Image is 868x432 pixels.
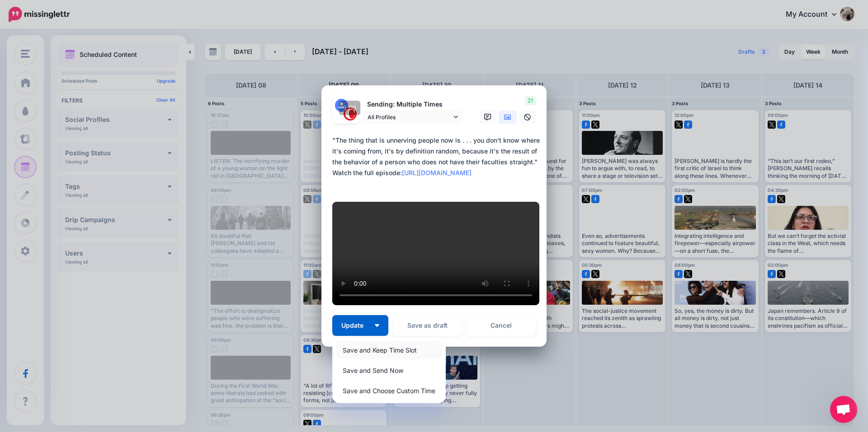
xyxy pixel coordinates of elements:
a: All Profiles [363,111,462,124]
span: All Profiles [368,112,452,122]
img: user_default_image.png [335,99,348,112]
div: Update [332,338,446,403]
button: Save as draft [393,315,462,336]
p: Sending: Multiple Times [363,99,462,110]
img: arrow-down-white.png [375,324,379,327]
a: Save and Send Now [336,362,442,379]
span: Update [341,322,370,329]
span: 21 [525,96,536,105]
div: "The thing that is unnerving people now is . . . you don't know where it's coming from, it's by d... [332,135,540,178]
button: Update [332,315,388,336]
a: Save and Choose Custom Time [336,382,442,399]
a: Cancel [467,315,536,336]
a: Save and Keep Time Slot [336,341,442,359]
